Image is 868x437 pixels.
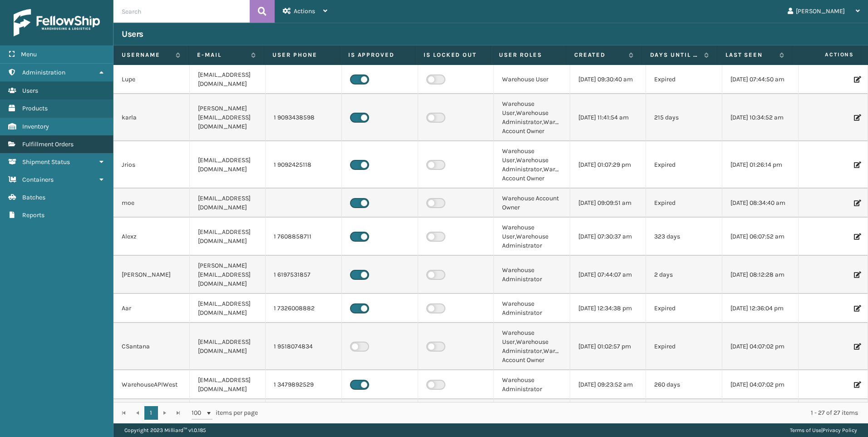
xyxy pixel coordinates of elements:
[21,50,37,58] span: Menu
[266,323,342,370] td: 1 9518074834
[722,256,799,294] td: [DATE] 08:12:28 am
[494,370,570,399] td: Warehouse Administrator
[722,323,799,370] td: [DATE] 04:07:02 pm
[823,427,857,433] a: Privacy Policy
[795,47,859,62] span: Actions
[266,218,342,256] td: 1 7608858711
[646,141,722,189] td: Expired
[570,218,646,256] td: [DATE] 07:30:37 am
[650,51,700,59] label: Days until password expires
[22,194,45,201] span: Batches
[570,370,646,399] td: [DATE] 09:23:52 am
[22,87,38,94] span: Users
[190,94,266,141] td: [PERSON_NAME][EMAIL_ADDRESS][DOMAIN_NAME]
[722,94,799,141] td: [DATE] 10:34:52 am
[22,176,54,184] span: Containers
[646,323,722,370] td: Expired
[646,256,722,294] td: 2 days
[190,218,266,256] td: [EMAIL_ADDRESS][DOMAIN_NAME]
[646,218,722,256] td: 323 days
[570,141,646,189] td: [DATE] 01:07:29 pm
[22,211,44,219] span: Reports
[854,305,859,312] i: Edit
[190,65,266,94] td: [EMAIL_ADDRESS][DOMAIN_NAME]
[190,294,266,323] td: [EMAIL_ADDRESS][DOMAIN_NAME]
[646,189,722,218] td: Expired
[854,382,859,388] i: Edit
[494,189,570,218] td: Warehouse Account Owner
[124,423,206,437] p: Copyright 2023 Milliard™ v 1.0.185
[570,294,646,323] td: [DATE] 12:34:38 pm
[494,141,570,189] td: Warehouse User,Warehouse Administrator,Warehouse Account Owner
[574,51,624,59] label: Created
[266,94,342,141] td: 1 9093438598
[266,370,342,399] td: 1 3479892529
[790,423,857,437] div: |
[854,343,859,350] i: Edit
[144,406,158,420] a: 1
[854,76,859,83] i: Edit
[190,256,266,294] td: [PERSON_NAME][EMAIL_ADDRESS][DOMAIN_NAME]
[646,65,722,94] td: Expired
[14,9,100,36] img: logo
[854,114,859,121] i: Edit
[271,408,858,417] div: 1 - 27 of 27 items
[722,141,799,189] td: [DATE] 01:26:14 pm
[122,51,171,59] label: Username
[113,218,190,256] td: Alexz
[113,65,190,94] td: Lupe
[854,233,859,240] i: Edit
[22,158,70,166] span: Shipment Status
[113,141,190,189] td: Jrios
[854,272,859,278] i: Edit
[22,104,48,112] span: Products
[113,189,190,218] td: moe
[348,51,407,59] label: Is Approved
[722,370,799,399] td: [DATE] 04:07:02 pm
[113,294,190,323] td: Aar
[854,162,859,168] i: Edit
[646,94,722,141] td: 215 days
[790,427,821,433] a: Terms of Use
[266,141,342,189] td: 1 9092425118
[646,294,722,323] td: Expired
[22,123,49,130] span: Inventory
[294,7,315,15] span: Actions
[570,189,646,218] td: [DATE] 09:09:51 am
[424,51,482,59] label: Is Locked Out
[570,256,646,294] td: [DATE] 07:44:07 am
[570,65,646,94] td: [DATE] 09:30:40 am
[22,140,74,148] span: Fulfillment Orders
[646,370,722,399] td: 260 days
[722,218,799,256] td: [DATE] 06:07:52 am
[272,51,331,59] label: User phone
[113,256,190,294] td: [PERSON_NAME]
[722,294,799,323] td: [DATE] 12:36:04 pm
[494,323,570,370] td: Warehouse User,Warehouse Administrator,Warehouse Account Owner
[722,189,799,218] td: [DATE] 08:34:40 am
[722,65,799,94] td: [DATE] 07:44:50 am
[725,51,775,59] label: Last Seen
[854,200,859,206] i: Edit
[197,51,247,59] label: E-mail
[494,218,570,256] td: Warehouse User,Warehouse Administrator
[22,69,65,76] span: Administration
[570,94,646,141] td: [DATE] 11:41:54 am
[113,94,190,141] td: karla
[266,294,342,323] td: 1 7326008882
[122,29,143,40] h3: Users
[190,323,266,370] td: [EMAIL_ADDRESS][DOMAIN_NAME]
[266,256,342,294] td: 1 6197531857
[190,141,266,189] td: [EMAIL_ADDRESS][DOMAIN_NAME]
[192,408,205,417] span: 100
[494,294,570,323] td: Warehouse Administrator
[190,189,266,218] td: [EMAIL_ADDRESS][DOMAIN_NAME]
[494,65,570,94] td: Warehouse User
[192,406,258,420] span: items per page
[113,370,190,399] td: WarehouseAPIWest
[494,256,570,294] td: Warehouse Administrator
[570,323,646,370] td: [DATE] 01:02:57 pm
[113,323,190,370] td: CSantana
[190,370,266,399] td: [EMAIL_ADDRESS][DOMAIN_NAME]
[499,51,557,59] label: User Roles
